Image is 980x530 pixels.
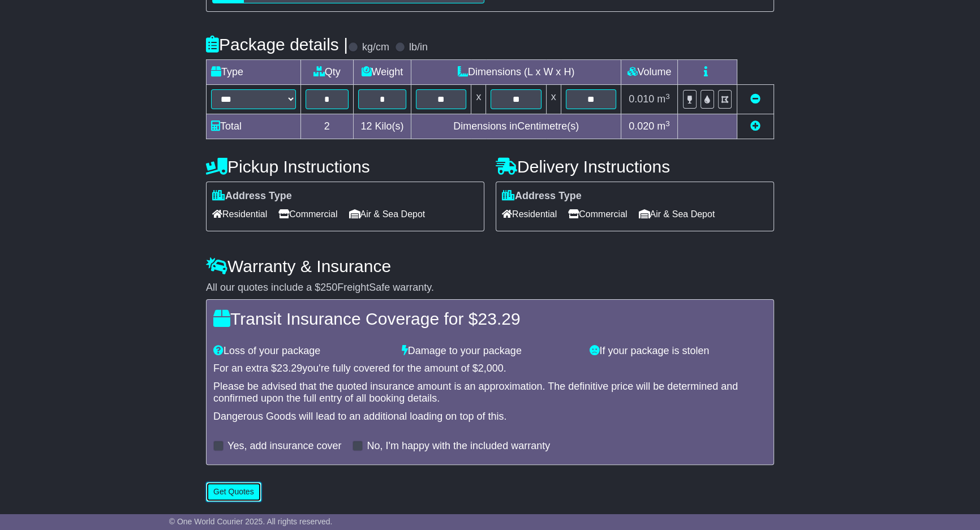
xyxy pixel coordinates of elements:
span: 12 [360,120,372,132]
td: Dimensions (L x W x H) [411,60,621,85]
sup: 3 [665,92,670,101]
td: Weight [353,60,411,85]
div: Dangerous Goods will lead to an additional loading on top of this. [213,411,767,423]
span: Commercial [568,205,627,223]
td: Total [207,114,301,139]
td: Qty [301,60,354,85]
span: Air & Sea Depot [639,205,715,223]
td: Type [207,60,301,85]
span: Residential [502,205,557,223]
label: Address Type [212,190,292,202]
td: x [546,85,561,114]
h4: Package details | [206,35,348,54]
span: 2,000 [478,363,504,374]
td: x [471,85,486,114]
h4: Pickup Instructions [206,157,484,176]
div: Loss of your package [208,345,396,357]
span: 250 [320,282,337,293]
span: 0.010 [629,93,654,105]
button: Get Quotes [206,482,261,502]
a: Add new item [750,120,760,132]
div: Please be advised that the quoted insurance amount is an approximation. The definitive price will... [213,381,767,405]
a: Remove this item [750,93,760,105]
label: lb/in [409,41,428,54]
span: Residential [212,205,267,223]
div: All our quotes include a $ FreightSafe warranty. [206,282,774,294]
h4: Delivery Instructions [496,157,774,176]
span: Air & Sea Depot [349,205,425,223]
span: 23.29 [478,309,520,328]
span: 23.29 [277,363,302,374]
label: No, I'm happy with the included warranty [367,440,550,453]
span: m [657,93,670,105]
td: Dimensions in Centimetre(s) [411,114,621,139]
span: 0.020 [629,120,654,132]
label: Address Type [502,190,582,202]
sup: 3 [665,119,670,128]
div: Damage to your package [396,345,584,357]
div: For an extra $ you're fully covered for the amount of $ . [213,363,767,375]
label: kg/cm [362,41,389,54]
td: Kilo(s) [353,114,411,139]
label: Yes, add insurance cover [227,440,341,453]
td: Volume [621,60,677,85]
div: If your package is stolen [584,345,772,357]
span: © One World Courier 2025. All rights reserved. [169,517,333,526]
span: m [657,120,670,132]
span: Commercial [278,205,337,223]
h4: Transit Insurance Coverage for $ [213,309,767,328]
td: 2 [301,114,354,139]
h4: Warranty & Insurance [206,257,774,275]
